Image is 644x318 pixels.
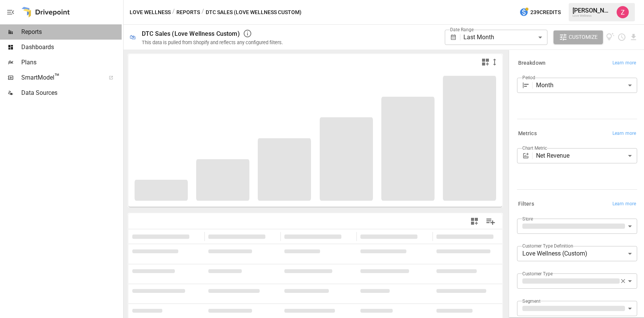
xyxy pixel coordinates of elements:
button: Zoe Keller [612,2,633,23]
div: This data is pulled from Shopify and reflects any configured filters. [142,40,283,45]
button: Sort [418,231,429,242]
span: Dashboards [21,43,122,52]
button: View documentation [606,30,615,44]
div: DTC Sales (Love Wellness Custom) [142,30,240,37]
button: Love Wellness [130,8,171,17]
label: Period [522,74,535,81]
div: / [201,8,204,17]
h6: Metrics [518,129,537,138]
button: 239Credits [516,5,564,19]
div: Love Wellness [573,14,612,18]
h6: Filters [518,200,534,208]
button: Manage Columns [482,213,499,230]
label: Customer Type Definition [522,243,573,249]
button: Sort [190,231,201,242]
button: Sort [266,231,277,242]
span: ™ [54,72,60,81]
div: Net Revenue [536,148,637,163]
label: Customer Type [522,270,553,277]
button: Sort [342,231,353,242]
button: Download report [629,33,638,42]
button: Schedule report [617,33,626,42]
label: Chart Metric [522,145,547,151]
span: Customize [569,32,598,42]
div: [PERSON_NAME] [573,7,612,14]
span: Last Month [463,34,494,41]
span: Learn more [612,59,636,67]
div: 🛍 [130,34,136,41]
span: SmartModel [21,73,100,82]
label: Segment [522,298,540,304]
label: Date Range [450,26,474,33]
h6: Breakdown [518,59,546,67]
div: Month [536,78,637,93]
span: Plans [21,58,122,67]
span: Reports [21,27,122,37]
span: Learn more [612,200,636,208]
div: / [172,8,175,17]
button: Customize [554,30,603,44]
span: 239 Credits [530,8,561,17]
span: Data Sources [21,88,122,97]
div: Love Wellness (Custom) [517,246,637,261]
button: Sort [494,231,505,242]
span: Learn more [612,130,636,137]
img: Zoe Keller [617,6,629,18]
label: Store [522,216,533,222]
button: Reports [176,8,200,17]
